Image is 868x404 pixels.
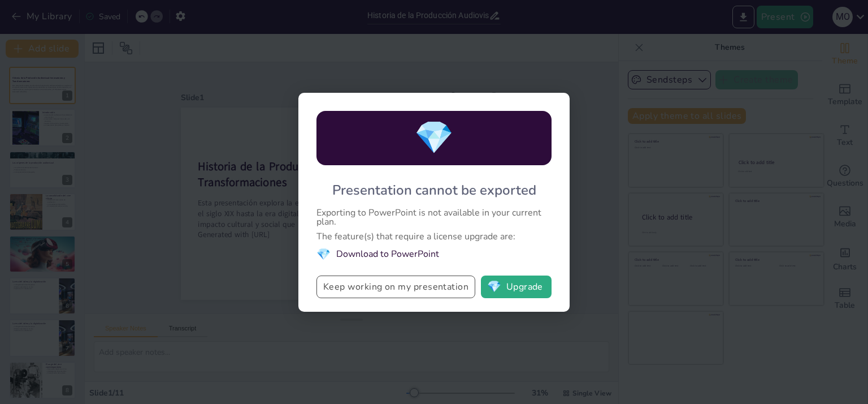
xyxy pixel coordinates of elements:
[316,208,552,226] div: Exporting to PowerPoint is not available in your current plan.
[316,247,331,262] span: diamond
[332,181,536,199] div: Presentation cannot be exported
[414,116,454,160] span: diamond
[316,276,475,298] button: Keep working on my presentation
[316,247,552,262] li: Download to PowerPoint
[481,276,552,298] button: diamondUpgrade
[316,232,552,241] div: The feature(s) that require a license upgrade are:
[487,281,501,293] span: diamond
